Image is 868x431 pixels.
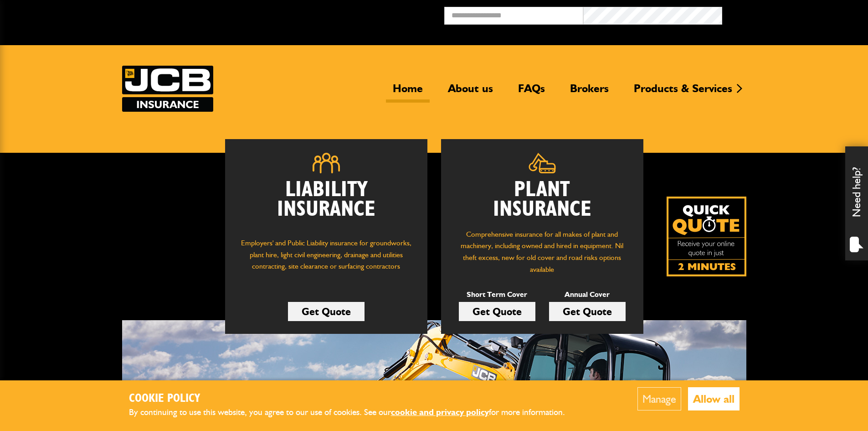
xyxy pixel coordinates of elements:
a: Get Quote [288,302,365,321]
p: Annual Cover [549,289,626,301]
a: JCB Insurance Services [122,66,213,112]
h2: Plant Insurance [455,180,630,219]
p: Employers' and Public Liability insurance for groundworks, plant hire, light civil engineering, d... [239,237,414,281]
a: Get your insurance quote isn just 2-minutes [667,197,746,276]
a: cookie and privacy policy [391,407,489,417]
button: Allow all [688,387,740,410]
img: JCB Insurance Services logo [122,66,213,112]
a: FAQs [511,82,552,103]
button: Manage [637,387,681,410]
p: Comprehensive insurance for all makes of plant and machinery, including owned and hired in equipm... [455,228,630,275]
img: Quick Quote [667,197,746,276]
a: Home [386,82,430,103]
a: Get Quote [549,302,626,321]
a: Brokers [563,82,616,103]
p: Short Term Cover [459,289,535,301]
h2: Liability Insurance [239,180,414,228]
div: Need help? [845,146,868,260]
h2: Cookie Policy [129,392,580,406]
p: By continuing to use this website, you agree to our use of cookies. See our for more information. [129,405,580,420]
a: Get Quote [459,302,535,321]
a: About us [441,82,500,103]
button: Broker Login [722,7,861,21]
a: Products & Services [627,82,739,103]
